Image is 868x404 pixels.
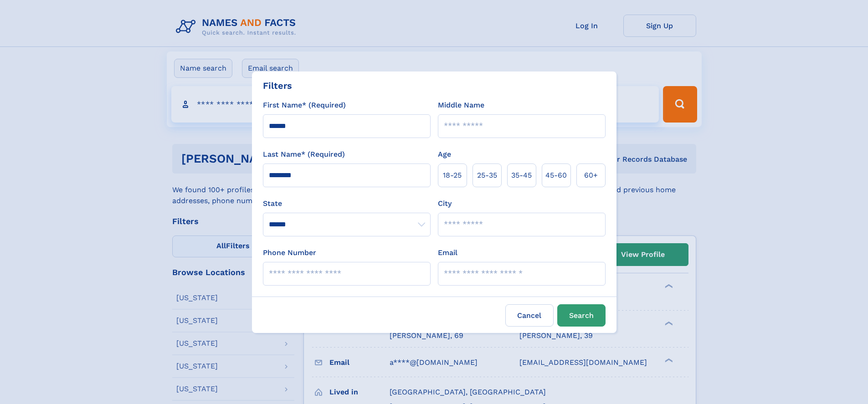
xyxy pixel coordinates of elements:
label: Cancel [505,304,554,327]
label: Last Name* (Required) [263,149,345,160]
span: 35‑45 [511,170,532,181]
label: First Name* (Required) [263,100,346,111]
label: Email [438,247,457,258]
span: 25‑35 [477,170,497,181]
div: Filters [263,79,292,92]
span: 45‑60 [545,170,567,181]
label: State [263,198,431,209]
span: 60+ [584,170,598,181]
label: Age [438,149,451,160]
button: Search [557,304,606,327]
label: Phone Number [263,247,316,258]
span: 18‑25 [443,170,462,181]
label: City [438,198,452,209]
label: Middle Name [438,100,484,111]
